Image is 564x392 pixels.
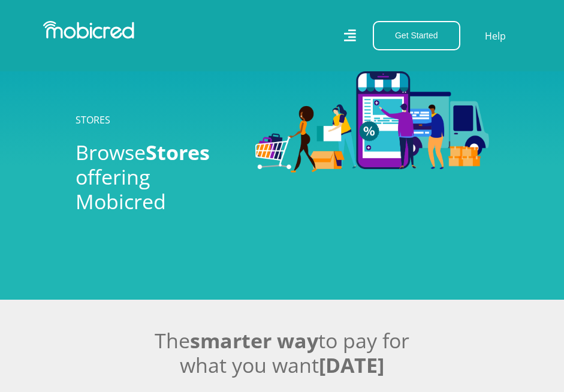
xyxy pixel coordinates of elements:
button: Get Started [373,21,460,50]
img: Mobicred [43,21,134,39]
h2: Browse offering Mobicred [76,140,237,213]
a: Help [484,28,506,44]
img: Stores [255,71,489,173]
span: [DATE] [319,351,384,379]
a: STORES [76,113,110,126]
h2: The to pay for what you want [76,328,489,378]
span: Stores [146,138,210,166]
